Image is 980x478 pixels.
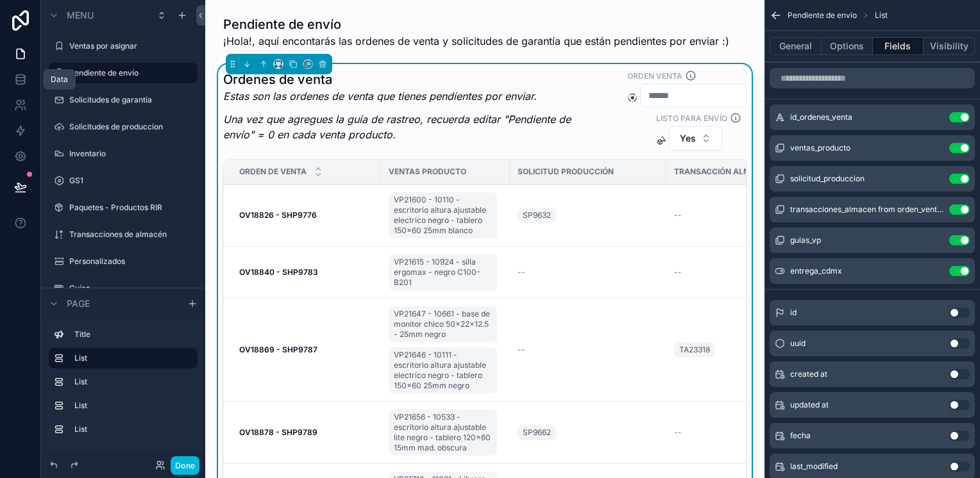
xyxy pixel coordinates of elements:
[790,369,827,379] span: created at
[74,377,187,387] label: List
[790,400,829,410] span: updated at
[67,9,94,22] span: Menu
[69,176,190,186] label: GS1
[790,204,944,215] span: transacciones_almacen from orden_venta collection
[518,345,525,355] span: --
[518,425,556,440] a: SP9662
[523,210,551,220] span: SP9632
[69,68,190,78] label: Pendiente de envío
[822,37,873,55] button: Options
[523,427,551,438] span: SP9662
[394,412,492,453] span: VP21656 - 10533 - escritorio altura ajustable lite negro - tablero 120x60 15mm mad. obscura
[790,308,797,318] span: id
[69,95,190,105] label: Solicitudes de garantía
[223,70,587,88] h1: Ordenes de venta
[790,112,852,122] span: id_ordenes_venta
[389,192,497,238] a: VP21600 - 10110 - escritorio altura ajustable electrico negro - tablero 150x60 25mm blanco
[674,167,772,177] span: Transacción almacén
[41,318,205,452] div: scrollable content
[790,143,850,153] span: ventas_producto
[394,350,492,391] span: VP21646 - 10111 - escritorio altura ajustable electrico negro - tablero 150x60 25mm negro
[171,456,199,475] button: Done
[239,210,317,220] strong: OV18826 - SHP9776
[239,427,317,437] strong: OV18878 - SHP9789
[389,167,466,177] span: Ventas producto
[924,37,975,55] button: Visibility
[674,210,682,220] span: --
[790,174,865,184] span: solicitud_produccion
[69,229,190,240] label: Transacciones de almacén
[239,267,318,277] strong: OV18840 - SHP9783
[770,37,822,55] button: General
[669,126,722,151] button: Select Button
[389,347,497,393] a: VP21646 - 10111 - escritorio altura ajustable electrico negro - tablero 150x60 25mm negro
[239,345,317,354] strong: OV18869 - SHP9787
[223,113,571,141] em: Una vez que agregues la guía de rastreo, recuerda editar "Pendiente de envío" = 0 en cada venta p...
[394,257,492,288] span: VP21615 - 10924 - silla ergomax - negro C100-B201
[790,431,811,441] span: fecha
[389,409,497,456] a: VP21656 - 10533 - escritorio altura ajustable lite negro - tablero 120x60 15mm mad. obscura
[389,254,497,290] a: VP21615 - 10924 - silla ergomax - negro C100-B201
[74,424,187,434] label: List
[394,309,492,340] span: VP21647 - 10661 - base de monitor chico 50x22x12.5 - 25mm negro
[790,235,821,245] span: guias_vp
[873,37,924,55] button: Fields
[394,195,492,236] span: VP21600 - 10110 - escritorio altura ajustable electrico negro - tablero 150x60 25mm blanco
[627,70,682,81] label: Orden venta
[67,297,90,310] span: Page
[69,256,190,267] label: Personalizados
[518,167,614,177] span: Solicitud producción
[518,267,525,277] span: --
[790,338,806,349] span: uuid
[788,10,857,21] span: Pendiente de envío
[74,329,187,340] label: Title
[69,283,190,293] label: Guías
[239,167,307,177] span: Orden de venta
[674,267,682,277] span: --
[674,427,682,438] span: --
[69,122,190,132] label: Solicitudes de produccion
[223,90,537,103] em: Estas son las ordenes de venta que tienes pendientes por enviar.
[69,41,190,51] label: Ventas por asignar
[74,400,187,411] label: List
[875,10,888,21] span: List
[69,149,190,159] label: Inventario
[790,266,842,276] span: entrega_cdmx
[51,74,68,85] div: Data
[679,345,710,355] span: TA23318
[69,202,190,213] label: Paquetes - Productos RIR
[74,353,187,363] label: List
[518,208,556,223] a: SP9632
[389,306,497,342] a: VP21647 - 10661 - base de monitor chico 50x22x12.5 - 25mm negro
[680,132,696,145] span: Yes
[674,342,715,358] a: TA23318
[656,112,727,124] label: Listo para envío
